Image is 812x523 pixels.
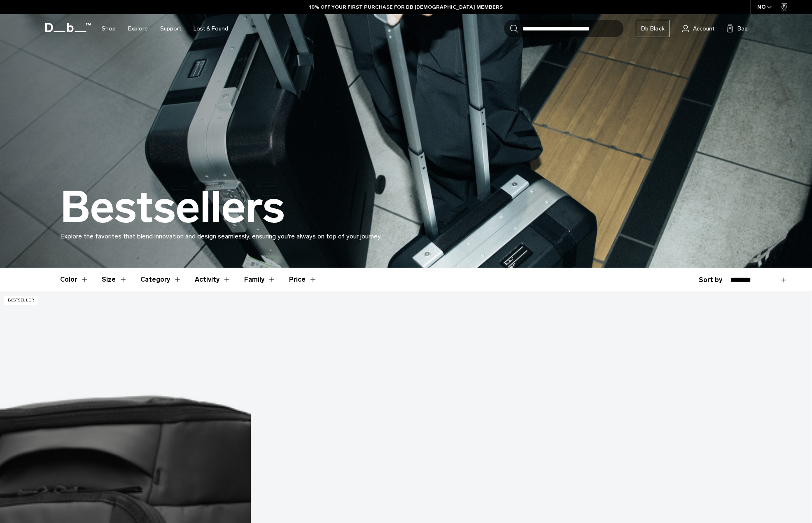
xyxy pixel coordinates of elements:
span: Bag [737,24,748,33]
a: Db Black [636,20,670,37]
button: Toggle Filter [140,268,182,292]
span: Explore the favorites that blend innovation and design seamlessly, ensuring you're always on top ... [60,232,382,240]
a: Support [160,14,181,43]
a: Explore [128,14,148,43]
button: Bag [727,23,748,33]
a: Account [682,23,714,33]
button: Toggle Price [289,268,317,292]
p: Bestseller [4,296,38,305]
span: Account [693,24,714,33]
a: Lost & Found [194,14,228,43]
button: Toggle Filter [244,268,276,292]
nav: Main Navigation [96,14,234,43]
button: Toggle Filter [195,268,231,292]
button: Toggle Filter [60,268,89,292]
button: Toggle Filter [102,268,127,292]
h1: Bestsellers [60,184,285,231]
a: 10% OFF YOUR FIRST PURCHASE FOR DB [DEMOGRAPHIC_DATA] MEMBERS [309,3,503,11]
a: Shop [102,14,116,43]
